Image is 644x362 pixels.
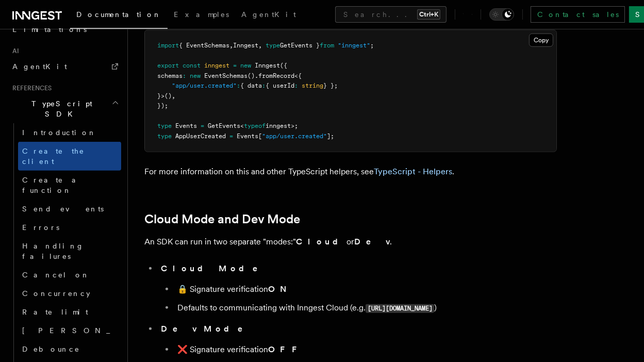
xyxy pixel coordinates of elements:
span: = [229,133,233,140]
span: "inngest" [338,42,370,49]
span: GetEvents [208,122,240,129]
a: Rate limit [18,303,121,321]
span: Create the client [22,147,85,166]
li: ❌ Signature verification [174,342,557,357]
span: Documentation [76,10,161,19]
span: Inngest [255,62,280,69]
a: Cancel on [18,266,121,284]
span: TypeScript SDK [8,98,111,119]
span: : [262,82,266,89]
span: string [302,82,323,89]
strong: Dev Mode [161,324,257,334]
span: new [190,72,201,79]
a: AgentKit [8,57,121,76]
span: export [157,62,179,69]
span: }); [157,102,168,109]
span: EventSchemas [204,72,247,79]
span: "app/user.created" [262,133,327,140]
button: Copy [529,34,553,47]
span: AppUserCreated [175,133,226,140]
span: Limitations [12,25,87,34]
strong: Dev [354,237,390,246]
span: < [240,122,244,129]
p: An SDK can run in two separate "modes:" or . [144,235,557,249]
span: , [229,42,233,49]
strong: Cloud Mode [161,264,272,273]
a: Documentation [70,3,168,29]
span: AgentKit [241,10,296,19]
span: .fromRecord [255,72,294,79]
span: from [320,42,334,49]
span: Concurrency [22,289,90,298]
span: Create a function [22,176,84,194]
a: [PERSON_NAME] [18,321,121,340]
span: () [247,72,255,79]
a: Examples [168,3,235,28]
span: Cancel on [22,271,90,279]
span: , [172,92,175,100]
span: ]; [327,133,334,140]
button: TypeScript SDK [8,94,121,123]
li: Defaults to communicating with Inngest Cloud (e.g. ) [174,301,557,316]
span: GetEvents } [280,42,320,49]
a: TypeScript - Helpers [374,167,452,176]
span: { data [240,82,262,89]
span: type [266,42,280,49]
span: import [157,42,179,49]
span: Events [237,133,258,140]
span: : [237,82,240,89]
p: For more information on this and other TypeScript helpers, see . [144,164,557,179]
span: <{ [294,72,302,79]
span: [ [258,133,262,140]
span: Send events [22,205,104,213]
span: Handling failures [22,242,84,260]
span: } }; [323,82,338,89]
span: new [240,62,251,69]
a: Handling failures [18,237,121,266]
span: AI [8,47,19,55]
span: : [294,82,298,89]
span: = [233,62,237,69]
span: [PERSON_NAME] [22,326,173,335]
span: { EventSchemas [179,42,229,49]
span: : [183,72,186,79]
span: typeof [244,122,266,129]
span: AgentKit [12,62,67,71]
strong: Cloud [296,237,346,246]
span: Examples [174,10,229,19]
span: Inngest [233,42,258,49]
a: Errors [18,218,121,237]
span: const [183,62,201,69]
strong: OFF [268,344,304,354]
span: type [157,122,172,129]
span: Errors [22,223,59,232]
a: Limitations [8,20,121,39]
span: type [157,133,172,140]
span: schemas [157,72,183,79]
span: = [201,122,204,129]
a: Cloud Mode and Dev Mode [144,212,300,226]
li: 🔒 Signature verification [174,282,557,297]
strong: ON [268,284,292,294]
span: inngest>; [266,122,298,129]
button: Toggle dark mode [489,8,514,21]
a: Introduction [18,123,121,142]
a: Send events [18,200,121,218]
span: { userId [266,82,294,89]
span: Events [175,122,197,129]
span: Introduction [22,128,96,137]
span: ; [370,42,374,49]
span: inngest [204,62,229,69]
span: Debounce [22,345,80,353]
a: AgentKit [235,3,302,28]
span: }>() [157,92,172,100]
button: Search...Ctrl+K [335,6,447,23]
span: , [258,42,262,49]
a: Concurrency [18,284,121,303]
a: Create the client [18,142,121,171]
a: Contact sales [531,6,625,23]
span: ({ [280,62,287,69]
a: Create a function [18,171,121,200]
span: Rate limit [22,308,88,316]
span: References [8,84,52,92]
